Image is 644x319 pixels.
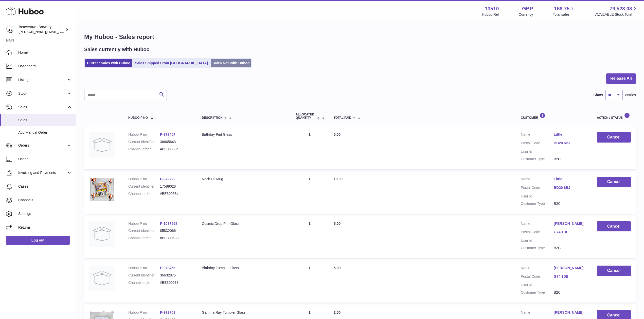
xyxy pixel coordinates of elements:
[553,5,575,17] a: 169.75 Total sales
[554,290,587,295] dd: B2C
[19,30,129,34] span: [PERSON_NAME][EMAIL_ADDRESS][PERSON_NAME][DOMAIN_NAME]
[554,266,587,270] a: [PERSON_NAME]
[554,132,587,137] a: Little
[291,216,329,258] td: 1
[521,266,554,272] dt: Name
[606,73,636,84] button: Release All
[18,157,72,162] span: Usage
[334,222,341,226] span: 5.00
[128,191,160,196] dt: Channel order
[18,170,67,175] span: Invoicing and Payments
[128,132,160,137] dt: Huboo P no
[89,132,115,157] img: no-photo.jpg
[521,283,554,288] dt: User Id
[554,5,569,12] span: 169.75
[6,236,70,245] a: Log out
[554,201,587,206] dd: B2C
[597,132,631,143] button: Cancel
[296,113,316,119] span: ALLOCATED Quantity
[485,5,499,12] strong: 13510
[128,116,148,119] span: Huboo P no
[18,130,72,135] span: Add Manual Order
[482,12,499,17] div: Huboo Ref
[554,185,587,190] a: BD20 6BJ
[519,12,533,17] div: Currency
[597,113,631,119] div: Action / Status
[128,273,160,278] dt: Current identifier
[160,147,192,152] dd: #BE300534
[18,91,67,96] span: Stock
[554,157,587,162] dd: B2C
[521,185,554,191] dt: Postal Code
[128,228,160,233] dt: Current identifier
[554,230,587,234] a: G74 1DE
[160,139,192,144] dd: 36665643
[18,184,72,189] span: Cases
[334,310,341,314] span: 2.50
[597,266,631,276] button: Cancel
[521,274,554,280] dt: Postal Code
[18,211,72,216] span: Settings
[128,280,160,285] dt: Channel order
[84,46,150,53] h2: Sales currently with Huboo
[521,132,554,138] dt: Name
[597,177,631,187] button: Cancel
[128,310,160,315] dt: Huboo P no
[160,273,192,278] dd: 36632875
[202,132,285,137] div: Birthday Pint Glass
[160,266,175,270] a: P-979456
[160,236,192,241] dd: #BE300533
[128,221,160,226] dt: Huboo P no
[521,177,554,183] dt: Name
[128,236,160,241] dt: Channel order
[85,59,132,67] a: Current Sales with Huboo
[521,230,554,236] dt: Postal Code
[160,132,175,136] a: P-979457
[202,266,285,270] div: Birthday Tumbler Glass
[521,310,554,316] dt: Name
[521,141,554,147] dt: Postal Code
[625,93,636,97] span: entries
[160,191,192,196] dd: #BE300534
[160,177,175,181] a: P-972722
[521,238,554,243] dt: User Id
[128,184,160,189] dt: Current identifier
[18,77,67,82] span: Listings
[291,261,329,303] td: 1
[521,246,554,250] dt: Customer Type
[89,221,115,247] img: no-photo.jpg
[291,127,329,169] td: 1
[554,274,587,279] a: G74 1DE
[160,228,192,233] dd: 85832066
[160,310,175,314] a: P-972703
[18,143,67,148] span: Orders
[521,194,554,199] dt: User Id
[160,280,192,285] dd: #BE300533
[521,290,554,295] dt: Customer Type
[6,26,14,33] img: Matthew.McCormack@beavertownbrewery.co.uk
[334,177,343,181] span: 10.00
[554,177,587,182] a: Little
[521,221,554,227] dt: Name
[554,310,587,315] a: [PERSON_NAME]
[595,5,638,17] a: 79,523.08 AVAILABLE Stock Total
[18,198,72,203] span: Channels
[128,147,160,152] dt: Channel order
[18,118,72,123] span: Sales
[128,266,160,270] dt: Huboo P no
[291,172,329,214] td: 1
[211,59,251,67] a: Sales Not With Huboo
[521,157,554,162] dt: Customer Type
[128,139,160,144] dt: Current identifier
[521,113,587,119] div: Customer
[18,64,72,69] span: Dashboard
[202,310,285,315] div: Gamma Ray Tumbler Glass
[610,5,632,12] span: 79,523.08
[334,132,341,136] span: 5.00
[89,177,115,202] img: beigebell-merchandise-neck-oil-mug-29988979867684.png
[597,221,631,232] button: Cancel
[521,201,554,206] dt: Customer Type
[554,246,587,250] dd: B2C
[334,116,351,119] span: Total paid
[18,225,72,230] span: Returns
